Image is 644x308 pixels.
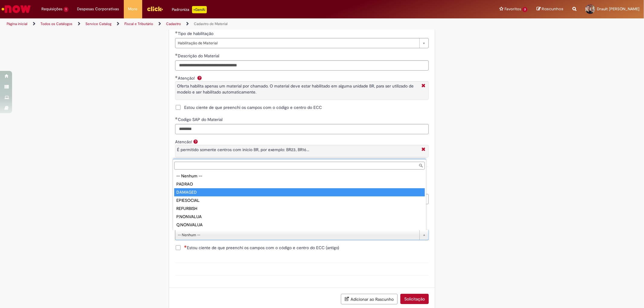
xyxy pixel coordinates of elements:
div: P.NONVALUA [174,213,425,221]
div: -- Nenhum -- [174,172,425,180]
div: EPIESOCIAL [174,196,425,205]
div: Q.NONVALUA [174,221,425,229]
div: PADRAO [174,180,425,188]
div: REFURBISH [174,205,425,213]
div: DAMAGED [174,188,425,196]
ul: Tipo de Avaliação [173,171,426,230]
